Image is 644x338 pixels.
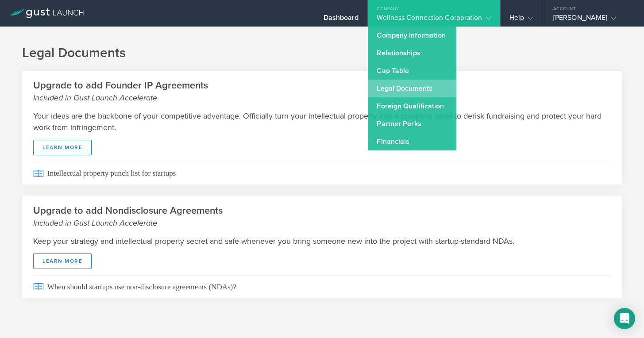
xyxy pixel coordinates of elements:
[22,162,622,184] a: Intellectual property punch list for startups
[33,276,611,298] span: When should startups use non-disclosure agreements (NDAs)?
[324,13,359,27] div: Dashboard
[614,308,635,329] div: Open Intercom Messenger
[509,13,533,27] div: Help
[33,217,611,229] small: Included in Gust Launch Accelerate
[33,253,92,269] a: Learn More
[33,110,611,133] p: Your ideas are the backbone of your competitive advantage. Officially turn your intellectual prop...
[22,44,622,62] h1: Legal Documents
[377,13,491,27] div: Wellness Connection Corporation
[33,79,611,104] h2: Upgrade to add Founder IP Agreements
[553,13,629,27] div: [PERSON_NAME]
[33,235,611,247] p: Keep your strategy and intellectual property secret and safe whenever you bring someone new into ...
[33,204,611,229] h2: Upgrade to add Nondisclosure Agreements
[33,140,92,155] a: Learn More
[33,162,611,184] span: Intellectual property punch list for startups
[22,276,622,298] a: When should startups use non-disclosure agreements (NDAs)?
[33,92,611,104] small: Included in Gust Launch Accelerate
